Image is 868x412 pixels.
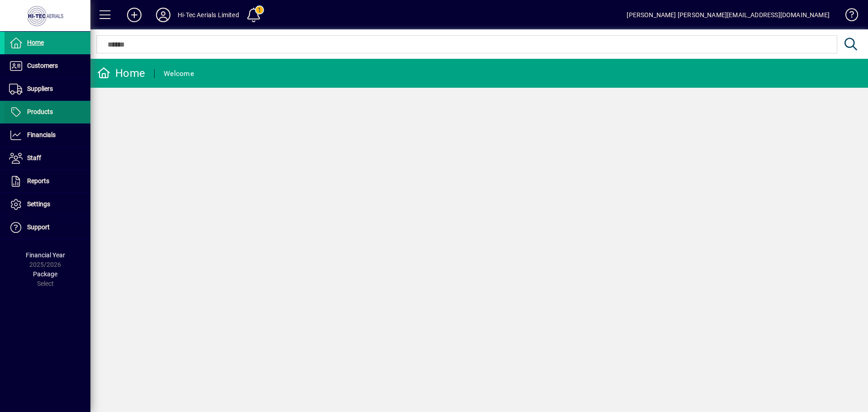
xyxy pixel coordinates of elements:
[27,223,50,231] span: Support
[627,8,830,22] div: [PERSON_NAME] [PERSON_NAME][EMAIL_ADDRESS][DOMAIN_NAME]
[27,200,50,208] span: Settings
[178,8,239,22] div: Hi-Tec Aerials Limited
[5,55,90,77] a: Customers
[5,147,90,170] a: Staff
[26,251,65,259] span: Financial Year
[27,131,56,138] span: Financials
[27,62,58,69] span: Customers
[27,85,53,92] span: Suppliers
[97,66,145,81] div: Home
[33,270,57,278] span: Package
[5,124,90,147] a: Financials
[27,154,41,161] span: Staff
[120,7,149,23] button: Add
[5,193,90,216] a: Settings
[5,78,90,100] a: Suppliers
[5,101,90,123] a: Products
[27,108,53,115] span: Products
[149,7,178,23] button: Profile
[5,170,90,193] a: Reports
[164,66,194,81] div: Welcome
[27,39,44,46] span: Home
[27,177,49,185] span: Reports
[5,216,90,239] a: Support
[839,2,857,31] a: Knowledge Base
